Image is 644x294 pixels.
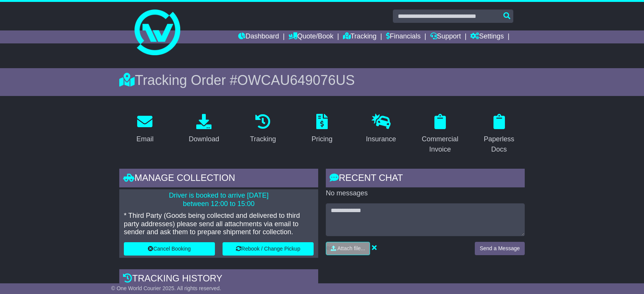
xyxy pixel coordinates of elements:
[473,111,525,157] a: Paperless Docs
[136,134,154,144] div: Email
[184,111,224,147] a: Download
[250,134,276,144] div: Tracking
[430,30,461,43] a: Support
[119,269,318,290] div: Tracking history
[124,212,314,236] p: * Third Party (Goods being collected and delivered to third party addresses) please send all atta...
[119,72,525,88] div: Tracking Order #
[326,189,525,198] p: No messages
[306,111,337,147] a: Pricing
[124,242,215,256] button: Cancel Booking
[475,242,525,255] button: Send a Message
[238,30,279,43] a: Dashboard
[478,134,520,155] div: Paperless Docs
[245,111,281,147] a: Tracking
[386,30,421,43] a: Financials
[361,111,401,147] a: Insurance
[237,72,355,88] span: OWCAU649076US
[131,111,159,147] a: Email
[288,30,333,43] a: Quote/Book
[419,134,461,155] div: Commercial Invoice
[366,134,396,144] div: Insurance
[189,134,219,144] div: Download
[470,30,504,43] a: Settings
[343,30,376,43] a: Tracking
[311,134,332,144] div: Pricing
[223,242,314,256] button: Rebook / Change Pickup
[414,111,466,157] a: Commercial Invoice
[124,192,314,208] p: Driver is booked to arrive [DATE] between 12:00 to 15:00
[111,285,221,291] span: © One World Courier 2025. All rights reserved.
[119,169,318,189] div: Manage collection
[326,169,525,189] div: RECENT CHAT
